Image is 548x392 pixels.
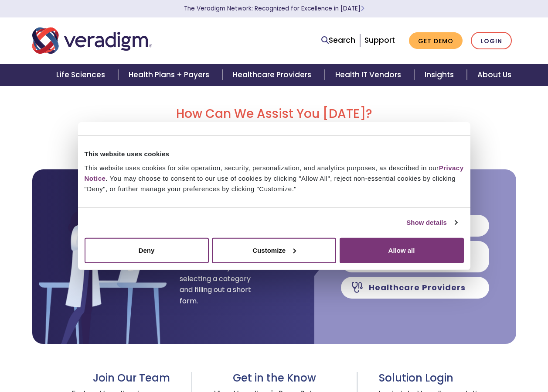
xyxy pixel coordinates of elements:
[406,217,457,228] a: Show details
[467,64,522,86] a: About Us
[364,35,395,45] a: Support
[85,149,464,159] div: This website uses cookies
[213,372,336,385] h3: Get in the Know
[471,32,512,50] a: Login
[118,64,222,86] a: Health Plans + Payers
[321,34,355,46] a: Search
[414,64,467,86] a: Insights
[212,237,336,263] button: Customize
[184,4,364,13] a: The Veradigm Network: Recognized for Excellence in [DATE]Learn More
[32,26,152,55] img: Veradigm logo
[32,372,170,385] h3: Join Our Team
[85,164,464,182] a: Privacy Notice
[85,237,209,263] button: Deny
[325,64,414,86] a: Health IT Vendors
[361,4,364,13] span: Learn More
[340,237,464,263] button: Allow all
[46,64,118,86] a: Life Sciences
[180,262,252,306] span: Get started by selecting a category and filling out a short form.
[222,64,324,86] a: Healthcare Providers
[85,162,464,194] div: This website uses cookies for site operation, security, personalization, and analytics purposes, ...
[379,372,516,385] h3: Solution Login
[409,32,463,49] a: Get Demo
[32,107,516,121] h2: How Can We Assist You [DATE]?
